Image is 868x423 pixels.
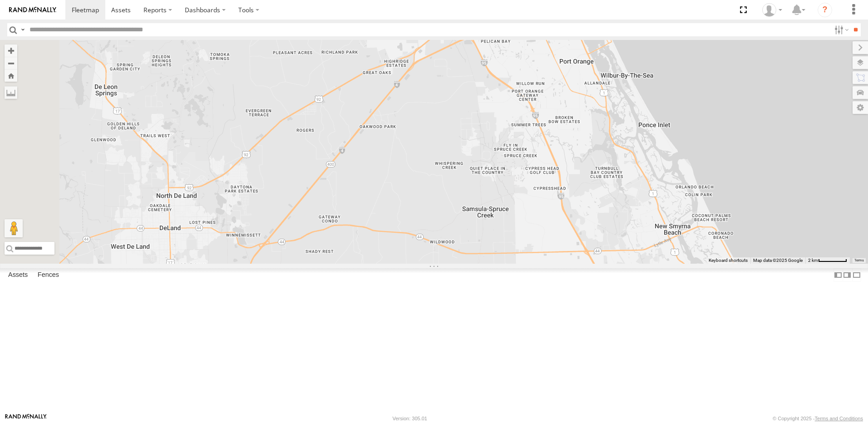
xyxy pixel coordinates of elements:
[843,268,852,281] label: Dock Summary Table to the Right
[19,23,26,36] label: Search Query
[9,7,56,13] img: rand-logo.svg
[5,219,23,237] button: Drag Pegman onto the map to open Street View
[759,3,785,17] div: Thomas Crowe
[33,269,64,281] label: Fences
[854,259,864,262] a: Terms
[831,23,850,36] label: Search Filter Options
[815,416,863,421] a: Terms and Conditions
[808,258,818,263] span: 2 km
[818,3,832,17] i: ?
[393,416,427,421] div: Version: 305.01
[5,69,17,82] button: Zoom Home
[5,414,47,423] a: Visit our Website
[853,101,868,114] label: Map Settings
[805,257,850,264] button: Map Scale: 2 km per 60 pixels
[773,416,863,421] div: © Copyright 2025 -
[709,257,748,264] button: Keyboard shortcuts
[5,57,17,69] button: Zoom out
[852,268,861,281] label: Hide Summary Table
[833,268,843,281] label: Dock Summary Table to the Left
[753,258,803,263] span: Map data ©2025 Google
[4,269,32,281] label: Assets
[5,44,17,57] button: Zoom in
[5,86,17,99] label: Measure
